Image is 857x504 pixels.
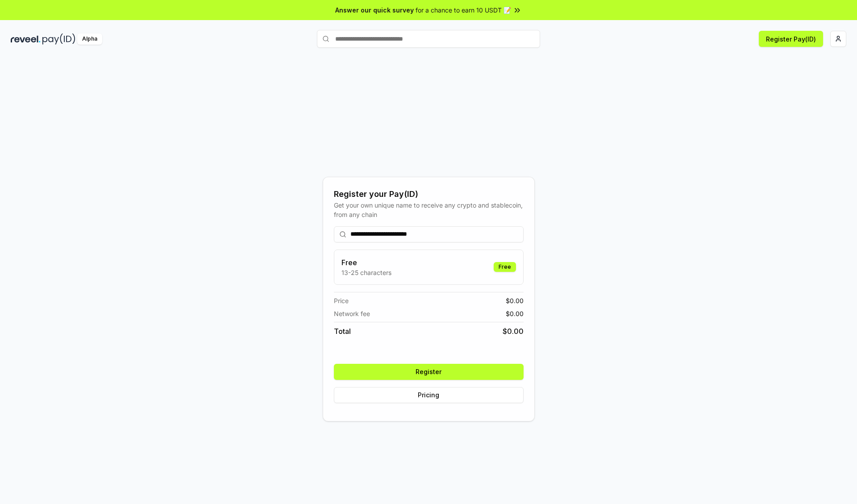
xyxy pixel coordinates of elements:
[334,200,524,219] div: Get your own unique name to receive any crypto and stablecoin, from any chain
[334,309,370,318] span: Network fee
[335,5,414,15] span: Answer our quick survey
[77,33,102,45] div: Alpha
[334,364,524,380] button: Register
[11,33,41,45] img: reveel_dark
[416,5,511,15] span: for a chance to earn 10 USDT 📝
[334,326,351,337] span: Total
[334,296,349,305] span: Price
[334,387,524,403] button: Pricing
[503,326,524,337] span: $ 0.00
[494,262,516,272] div: Free
[506,296,524,305] span: $ 0.00
[334,188,524,200] div: Register your Pay(ID)
[341,257,391,268] h3: Free
[759,31,823,47] button: Register Pay(ID)
[506,309,524,318] span: $ 0.00
[42,33,75,45] img: pay_id
[341,268,391,277] p: 13-25 characters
